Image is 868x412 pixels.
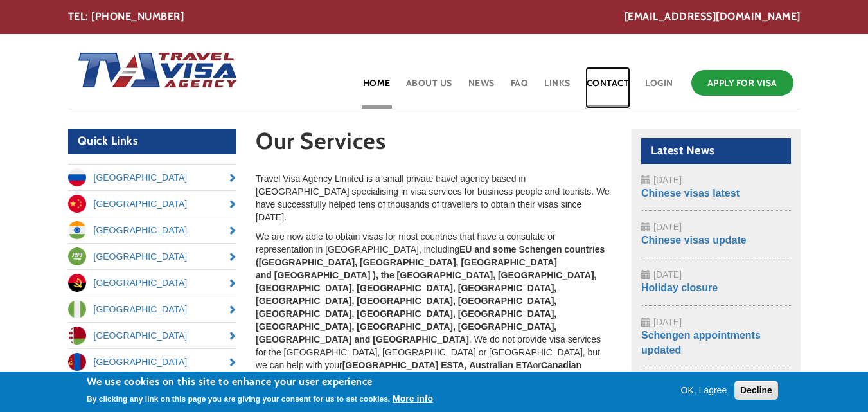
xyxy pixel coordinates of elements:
h1: Our Services [256,129,612,160]
a: [GEOGRAPHIC_DATA] [68,191,237,217]
a: [GEOGRAPHIC_DATA] [68,244,237,269]
span: [DATE] [653,175,682,185]
span: [DATE] [653,317,682,327]
span: [DATE] [653,222,682,232]
a: FAQ [509,67,530,109]
strong: ESTA, [441,360,466,370]
a: Chinese visas latest [641,188,740,199]
a: Holiday closure [641,282,718,293]
h2: Latest News [641,138,791,164]
a: Login [644,67,675,109]
img: Home [68,39,239,103]
div: TEL: [PHONE_NUMBER] [68,10,801,24]
a: About Us [405,67,454,109]
a: [EMAIL_ADDRESS][DOMAIN_NAME] [624,10,801,24]
p: Travel Visa Agency Limited is a small private travel agency based in [GEOGRAPHIC_DATA] specialisi... [256,172,612,224]
a: Links [543,67,572,109]
strong: [GEOGRAPHIC_DATA] [342,360,439,370]
a: Schengen appointments updated [641,330,761,355]
a: News [467,67,496,109]
a: Apply for Visa [691,70,793,96]
button: OK, I agree [676,384,732,397]
a: [GEOGRAPHIC_DATA] [68,296,237,322]
button: More info [393,392,433,405]
p: We are now able to obtain visas for most countries that have a consulate or representation in [GE... [256,230,612,384]
a: [GEOGRAPHIC_DATA] [68,323,237,348]
a: [GEOGRAPHIC_DATA] [68,165,237,190]
a: Contact [585,67,631,109]
p: By clicking any link on this page you are giving your consent for us to set cookies. [87,395,390,404]
a: [GEOGRAPHIC_DATA] [68,217,237,243]
a: [GEOGRAPHIC_DATA] [68,270,237,296]
strong: Australian ETA [469,360,533,370]
button: Decline [734,381,778,400]
a: [GEOGRAPHIC_DATA] [68,349,237,375]
a: Home [362,67,392,109]
a: Chinese visas update [641,235,747,246]
h2: We use cookies on this site to enhance your user experience [87,375,433,389]
span: [DATE] [653,269,682,280]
